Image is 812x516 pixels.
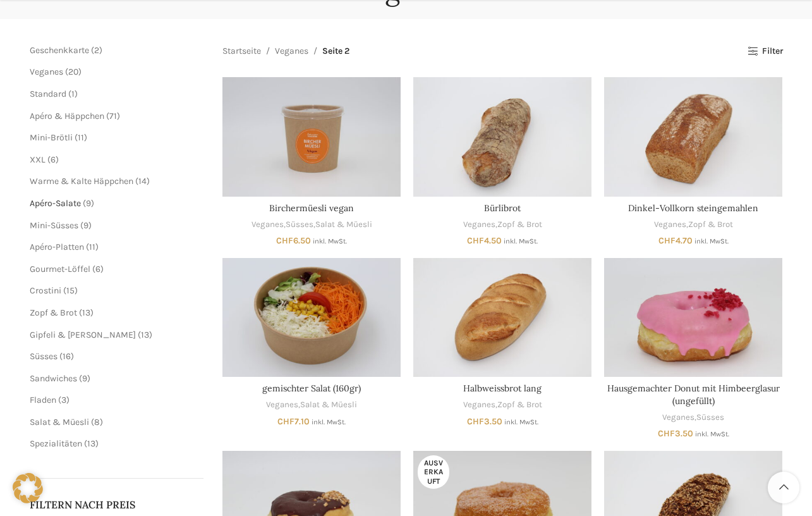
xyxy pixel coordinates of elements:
[94,417,100,427] span: 8
[313,237,347,245] small: inkl. MwSt.
[86,198,91,209] span: 9
[300,399,357,411] a: Salat & Müesli
[266,399,298,411] a: Veganes
[138,176,147,187] span: 14
[658,428,693,439] bdi: 3.50
[604,258,782,377] a: Hausgemachter Donut mit Himbeerglasur (ungefüllt)
[688,219,733,231] a: Zopf & Brot
[63,351,71,362] span: 16
[463,383,542,394] a: Halbweissbrot lang
[30,154,45,165] a: XXL
[87,438,95,449] span: 13
[94,45,99,56] span: 2
[222,399,401,411] div: ,
[463,399,495,411] a: Veganes
[71,89,75,99] span: 1
[628,202,758,214] a: Dinkel-Vollkorn steingemahlen
[141,329,149,340] span: 13
[322,44,349,58] span: Seite 2
[222,77,401,196] a: Birchermüesli vegan
[467,235,502,246] bdi: 4.50
[662,412,694,424] a: Veganes
[604,412,782,424] div: ,
[418,455,449,489] span: Ausverkauft
[607,383,780,407] a: Hausgemachter Donut mit Himbeerglasur (ungefüllt)
[61,395,66,405] span: 3
[30,307,77,318] span: Zopf & Brot
[89,242,95,252] span: 11
[604,77,782,196] a: Dinkel-Vollkorn steingemahlen
[30,176,133,187] a: Warme & Kalte Häppchen
[30,89,66,99] a: Standard
[82,307,90,318] span: 13
[30,66,63,77] a: Veganes
[30,220,78,231] a: Mini-Süsses
[30,351,58,362] a: Süsses
[658,235,676,246] span: CHF
[467,416,502,427] bdi: 3.50
[222,219,401,231] div: , ,
[694,237,729,245] small: inkl. MwSt.
[30,285,61,296] a: Crostini
[467,416,484,427] span: CHF
[695,430,729,438] small: inkl. MwSt.
[95,264,100,274] span: 6
[30,417,89,427] a: Salat & Müesli
[276,235,293,246] span: CHF
[30,395,56,405] a: Fladen
[658,428,675,439] span: CHF
[30,373,77,384] a: Sandwiches
[30,111,104,121] a: Apéro & Häppchen
[413,77,591,196] a: Bürlibrot
[658,235,693,246] bdi: 4.70
[497,399,542,411] a: Zopf & Brot
[51,154,56,165] span: 6
[277,416,310,427] bdi: 7.10
[413,258,591,377] a: Halbweissbrot lang
[30,132,73,143] span: Mini-Brötli
[604,219,782,231] div: ,
[30,498,204,512] h5: Filtern nach Preis
[467,235,484,246] span: CHF
[312,418,346,426] small: inkl. MwSt.
[497,219,542,231] a: Zopf & Brot
[30,198,81,209] a: Apéro-Salate
[30,45,89,56] a: Geschenkkarte
[413,219,591,231] div: ,
[768,472,799,503] a: Scroll to top button
[696,412,724,424] a: Süsses
[78,132,84,143] span: 11
[269,202,354,214] a: Birchermüesli vegan
[748,46,782,57] a: Filter
[30,242,84,252] a: Apéro-Platten
[654,219,686,231] a: Veganes
[30,329,136,340] a: Gipfeli & [PERSON_NAME]
[109,111,117,121] span: 71
[30,438,82,449] a: Spezialitäten
[275,44,308,58] a: Veganes
[277,416,294,427] span: CHF
[68,66,78,77] span: 20
[222,44,349,58] nav: Breadcrumb
[66,285,75,296] span: 15
[463,219,495,231] a: Veganes
[504,237,538,245] small: inkl. MwSt.
[276,235,311,246] bdi: 6.50
[30,264,90,274] span: Gourmet-Löffel
[251,219,284,231] a: Veganes
[504,418,538,426] small: inkl. MwSt.
[286,219,313,231] a: Süsses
